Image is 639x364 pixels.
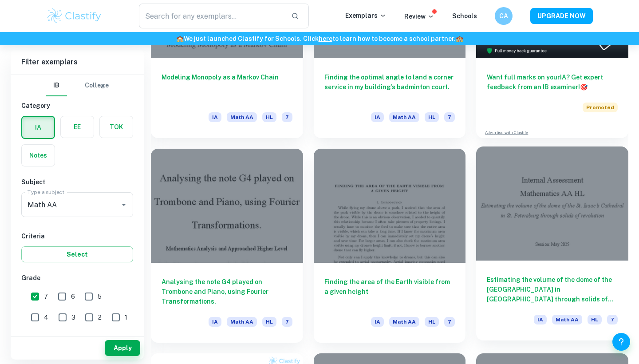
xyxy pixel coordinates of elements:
[487,275,618,304] h6: Estimating the volume of the dome of the [GEOGRAPHIC_DATA] in [GEOGRAPHIC_DATA] through solids of...
[534,315,547,324] span: IA
[71,313,75,322] span: 3
[485,130,528,136] a: Advertise with Clastify
[495,7,513,25] button: CA
[21,246,133,262] button: Select
[227,112,257,122] span: Math AA
[139,4,284,28] input: Search for any exemplars...
[476,149,628,343] a: Estimating the volume of the dome of the [GEOGRAPHIC_DATA] in [GEOGRAPHIC_DATA] through solids of...
[46,75,109,96] div: Filter type choice
[22,145,55,166] button: Notes
[61,116,94,138] button: EE
[21,273,133,283] h6: Grade
[324,72,455,102] h6: Finding the optimal angle to land a corner service in my building’s badminton court.
[11,50,144,75] h6: Filter exemplars
[425,317,439,327] span: HL
[162,72,292,102] h6: Modeling Monopoly as a Markov Chain
[371,112,384,122] span: IA
[456,35,463,42] span: 🏫
[282,112,292,122] span: 7
[162,277,292,306] h6: Analysing the note G4 played on Trombone and Piano, using Fourier Transformations.
[227,317,257,327] span: Math AA
[46,75,67,96] button: IB
[282,317,292,327] span: 7
[28,188,64,196] label: Type a subject
[209,112,221,122] span: IA
[21,231,133,241] h6: Criteria
[607,315,618,324] span: 7
[151,149,303,343] a: Analysing the note G4 played on Trombone and Piano, using Fourier Transformations.IAMath AAHL7
[583,103,618,112] span: Promoted
[319,35,332,42] a: here
[345,11,387,20] p: Exemplars
[44,292,48,301] span: 7
[580,83,588,91] span: 🎯
[85,75,109,96] button: College
[324,277,455,306] h6: Finding the area of the Earth visible from a given height
[46,7,103,25] img: Clastify logo
[118,198,130,211] button: Open
[44,313,48,322] span: 4
[487,72,618,92] h6: Want full marks on your IA ? Get expert feedback from an IB examiner!
[21,177,133,187] h6: Subject
[100,116,133,138] button: TOK
[209,317,221,327] span: IA
[552,315,582,324] span: Math AA
[98,313,102,322] span: 2
[499,11,509,21] h6: CA
[262,112,276,122] span: HL
[425,112,439,122] span: HL
[314,149,466,343] a: Finding the area of the Earth visible from a given heightIAMath AAHL7
[71,292,75,301] span: 6
[105,340,140,356] button: Apply
[22,117,54,138] button: IA
[125,313,127,322] span: 1
[444,112,455,122] span: 7
[530,8,593,24] button: UPGRADE NOW
[444,317,455,327] span: 7
[612,333,630,351] button: Help and Feedback
[389,112,419,122] span: Math AA
[452,12,477,20] a: Schools
[588,315,602,324] span: HL
[262,317,276,327] span: HL
[389,317,419,327] span: Math AA
[176,35,184,42] span: 🏫
[404,12,434,21] p: Review
[2,34,637,44] h6: We just launched Clastify for Schools. Click to learn how to become a school partner.
[98,292,102,301] span: 5
[21,101,133,111] h6: Category
[371,317,384,327] span: IA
